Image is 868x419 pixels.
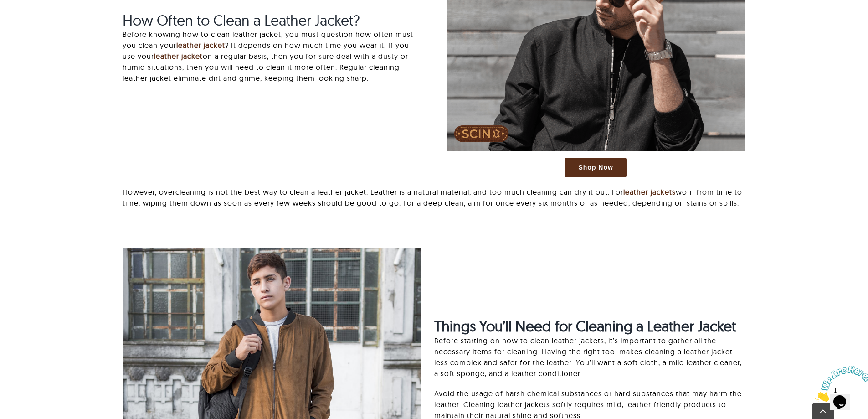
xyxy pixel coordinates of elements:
p: Before knowing how to clean leather jacket, you must question how often must you clean your ? It ... [123,29,421,83]
strong: Things You’ll Need for Cleaning a Leather Jacket [434,317,736,335]
a: Shop Now [565,158,626,177]
span: 1 [4,4,7,11]
span: Shop Now [578,164,613,171]
a: leather jackets [623,187,676,197]
p: However, overcleaning is not the best way to clean a leather jacket. Leather is a natural materia... [123,186,745,208]
p: Before starting on how to clean leather jackets, it’s important to gather all the necessary items... [434,335,745,379]
a: leather jacket [154,52,203,61]
img: Chat attention grabber [4,4,60,40]
iframe: chat widget [812,362,868,405]
a: leather jacket [176,41,225,50]
span: How Often to Clean a Leather Jacket? [123,11,360,29]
